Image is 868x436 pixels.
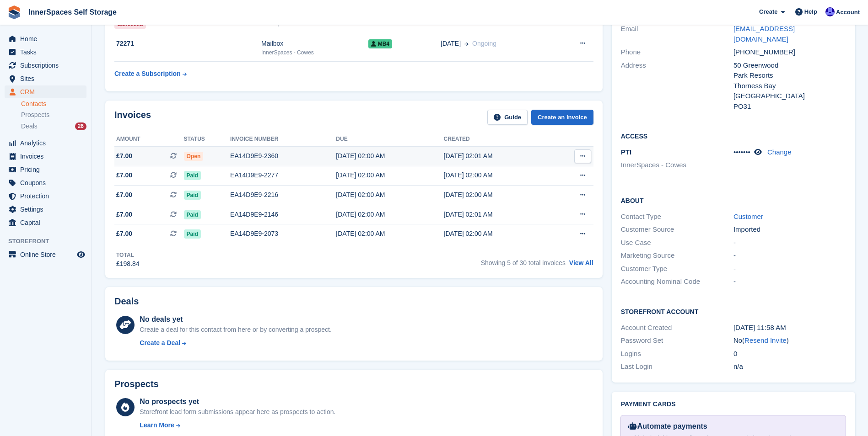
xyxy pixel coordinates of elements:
[20,137,75,149] span: Analytics
[621,60,733,112] div: Address
[140,407,335,417] div: Storefront lead form submissions appear here as prospects to action.
[114,132,184,147] th: Amount
[733,349,846,359] div: 0
[230,229,336,239] div: EA14D9E9-2073
[20,248,75,261] span: Online Store
[21,122,38,131] span: Deals
[621,24,733,44] div: Email
[444,229,551,239] div: [DATE] 02:00 AM
[5,163,86,176] a: menu
[733,60,846,71] div: 50 Greenwood
[621,335,733,346] div: Password Set
[531,110,593,125] a: Create an Invoice
[140,314,331,325] div: No deals yet
[804,7,817,16] span: Help
[733,47,846,58] div: [PHONE_NUMBER]
[621,276,733,287] div: Accounting Nominal Code
[8,237,91,246] span: Storefront
[336,190,443,200] div: [DATE] 02:00 AM
[336,132,443,147] th: Due
[5,32,86,45] a: menu
[621,131,846,140] h2: Access
[767,148,792,156] a: Change
[5,72,86,85] a: menu
[836,8,860,17] span: Account
[20,150,75,163] span: Invoices
[5,176,86,189] a: menu
[733,323,846,333] div: [DATE] 11:58 AM
[184,171,201,180] span: Paid
[759,7,777,16] span: Create
[20,46,75,58] span: Tasks
[75,122,86,130] div: 26
[336,170,443,180] div: [DATE] 02:00 AM
[7,5,21,19] img: stora-icon-8386f47178a22dfd0bd8f6a31ec36ba5ce8667c1dd55bd0f319d3a0aa187defe.svg
[621,196,846,205] h2: About
[444,132,551,147] th: Created
[733,362,846,372] div: n/a
[744,336,787,344] a: Resend Invite
[733,264,846,274] div: -
[444,151,551,161] div: [DATE] 02:01 AM
[75,249,86,260] a: Preview store
[621,362,733,372] div: Last Login
[733,335,846,346] div: No
[5,46,86,58] a: menu
[20,85,75,98] span: CRM
[20,59,75,72] span: Subscriptions
[20,203,75,216] span: Settings
[261,48,368,57] div: InnerSpaces - Cowes
[261,39,368,48] div: Mailbox
[444,170,551,180] div: [DATE] 02:00 AM
[5,190,86,202] a: menu
[472,40,496,47] span: Ongoing
[184,210,201,219] span: Paid
[230,170,336,180] div: EA14D9E9-2277
[733,148,750,156] span: •••••••
[742,336,789,344] span: ( )
[114,69,181,79] div: Create a Subscription
[116,151,132,161] span: £7.00
[5,248,86,261] a: menu
[621,224,733,235] div: Customer Source
[140,420,174,430] div: Learn More
[116,190,132,200] span: £7.00
[5,216,86,229] a: menu
[140,420,335,430] a: Learn More
[230,210,336,219] div: EA14D9E9-2146
[20,216,75,229] span: Capital
[114,110,151,125] h2: Invoices
[140,325,331,335] div: Create a deal for this contact from here or by converting a prospect.
[487,110,528,125] a: Guide
[733,25,795,43] a: [EMAIL_ADDRESS][DOMAIN_NAME]
[621,160,733,170] li: InnerSpaces - Cowes
[441,39,461,48] span: [DATE]
[825,7,835,16] img: Russell Harding
[733,81,846,91] div: Thorness Bay
[21,122,86,131] a: Deals 26
[621,212,733,222] div: Contact Type
[621,238,733,248] div: Use Case
[5,85,86,98] a: menu
[733,238,846,248] div: -
[20,163,75,176] span: Pricing
[230,190,336,200] div: EA14D9E9-2216
[336,229,443,239] div: [DATE] 02:00 AM
[5,137,86,149] a: menu
[621,323,733,333] div: Account Created
[140,338,331,348] a: Create a Deal
[20,190,75,202] span: Protection
[444,190,551,200] div: [DATE] 02:00 AM
[733,213,763,220] a: Customer
[621,250,733,261] div: Marketing Source
[184,132,230,147] th: Status
[733,276,846,287] div: -
[621,148,631,156] span: PTI
[628,421,838,432] div: Automate payments
[21,111,49,119] span: Prospects
[336,210,443,219] div: [DATE] 02:00 AM
[621,307,846,316] h2: Storefront Account
[569,259,593,266] a: View All
[368,39,392,48] span: MB4
[733,91,846,101] div: [GEOGRAPHIC_DATA]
